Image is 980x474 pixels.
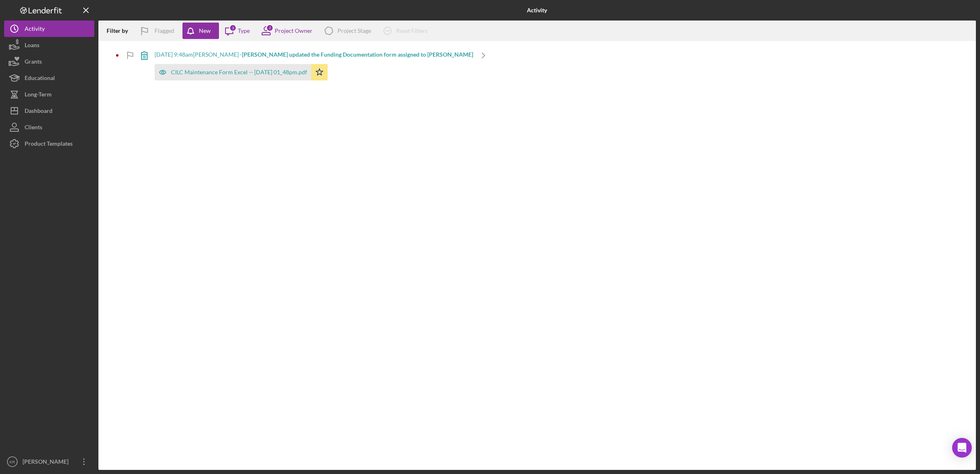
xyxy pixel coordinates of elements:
[4,70,94,86] button: Educational
[25,103,52,121] div: Dashboard
[4,53,94,70] button: Grants
[242,51,473,58] b: [PERSON_NAME] updated the Funding Documentation form assigned to [PERSON_NAME]
[4,21,94,37] button: Activity
[182,23,219,39] button: New
[171,69,307,76] div: CILC Maintenance Form Excel -- [DATE] 01_48pm.pdf
[9,460,15,464] text: KR
[25,86,52,105] div: Long-Term
[25,21,45,39] div: Activity
[21,453,74,472] div: [PERSON_NAME]
[25,37,39,55] div: Loans
[337,27,371,34] div: Project Stage
[377,23,436,39] button: Reset Filters
[275,27,312,34] div: Project Owner
[229,24,237,32] div: 3
[266,24,273,32] div: 2
[155,23,174,39] div: Flagged
[134,45,494,87] a: [DATE] 9:48am[PERSON_NAME] -[PERSON_NAME] updated the Funding Documentation form assigned to [PER...
[25,119,42,137] div: Clients
[4,37,94,53] button: Loans
[155,64,328,80] button: CILC Maintenance Form Excel -- [DATE] 01_48pm.pdf
[155,51,473,58] div: [DATE] 9:48am [PERSON_NAME] -
[25,53,42,72] div: Grants
[4,86,94,103] button: Long-Term
[107,27,134,34] div: Filter by
[396,23,428,39] div: Reset Filters
[4,453,94,470] button: KR[PERSON_NAME]
[952,438,972,458] div: Open Intercom Messenger
[4,119,94,135] button: Clients
[4,135,94,152] button: Product Templates
[25,70,55,88] div: Educational
[25,135,73,154] div: Product Templates
[199,23,211,39] div: New
[4,103,94,119] button: Dashboard
[527,7,547,14] b: Activity
[134,23,182,39] button: Flagged
[238,27,250,34] div: Type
